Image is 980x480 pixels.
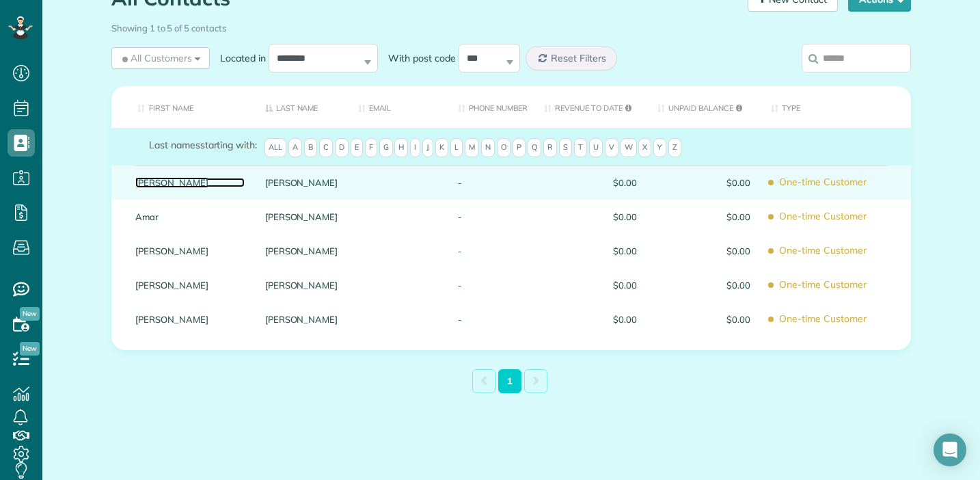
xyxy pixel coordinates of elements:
[255,86,349,128] th: Last Name: activate to sort column descending
[657,178,750,187] span: $0.00
[135,315,245,324] a: [PERSON_NAME]
[544,280,637,290] span: $0.00
[335,138,349,157] span: D
[265,246,338,256] a: [PERSON_NAME]
[544,246,637,256] span: $0.00
[319,138,333,157] span: C
[422,138,433,157] span: J
[348,86,448,128] th: Email: activate to sort column ascending
[365,138,377,157] span: F
[771,239,901,263] span: One-time Customer
[304,138,317,157] span: B
[448,302,534,336] div: -
[135,280,245,290] a: [PERSON_NAME]
[20,342,40,356] span: New
[288,138,302,157] span: A
[265,178,338,187] a: [PERSON_NAME]
[544,315,637,324] span: $0.00
[498,369,521,393] a: 1
[497,138,511,157] span: O
[657,280,750,290] span: $0.00
[120,51,192,65] span: All Customers
[265,212,338,222] a: [PERSON_NAME]
[771,307,901,331] span: One-time Customer
[378,51,459,65] label: With post code
[551,52,606,64] span: Reset Filters
[771,170,901,194] span: One-time Customer
[435,138,448,157] span: K
[379,138,393,157] span: G
[394,138,408,157] span: H
[135,246,245,256] a: [PERSON_NAME]
[264,138,286,157] span: All
[149,138,257,152] label: starting with:
[534,86,647,128] th: Revenue to Date: activate to sort column ascending
[589,138,603,157] span: U
[657,246,750,256] span: $0.00
[465,138,479,157] span: M
[265,315,338,324] a: [PERSON_NAME]
[543,138,557,157] span: R
[448,234,534,268] div: -
[265,280,338,290] a: [PERSON_NAME]
[621,138,637,157] span: W
[638,138,651,157] span: X
[653,138,666,157] span: Y
[934,434,966,466] div: Open Intercom Messenger
[657,212,750,222] span: $0.00
[657,315,750,324] span: $0.00
[647,86,761,128] th: Unpaid Balance: activate to sort column ascending
[111,86,255,128] th: First Name: activate to sort column ascending
[771,204,901,228] span: One-time Customer
[351,138,363,157] span: E
[448,165,534,200] div: -
[410,138,420,157] span: I
[135,212,245,222] a: Amar
[761,86,911,128] th: Type: activate to sort column ascending
[605,138,618,157] span: V
[481,138,495,157] span: N
[574,138,587,157] span: T
[450,138,463,157] span: L
[544,178,637,187] span: $0.00
[544,212,637,222] span: $0.00
[559,138,572,157] span: S
[448,268,534,302] div: -
[668,138,681,157] span: Z
[149,139,200,151] span: Last names
[448,200,534,234] div: -
[513,138,526,157] span: P
[448,86,534,128] th: Phone number: activate to sort column ascending
[771,273,901,297] span: One-time Customer
[528,138,541,157] span: Q
[135,178,245,187] a: [PERSON_NAME]
[210,51,269,65] label: Located in
[111,16,911,35] div: Showing 1 to 5 of 5 contacts
[20,307,40,321] span: New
